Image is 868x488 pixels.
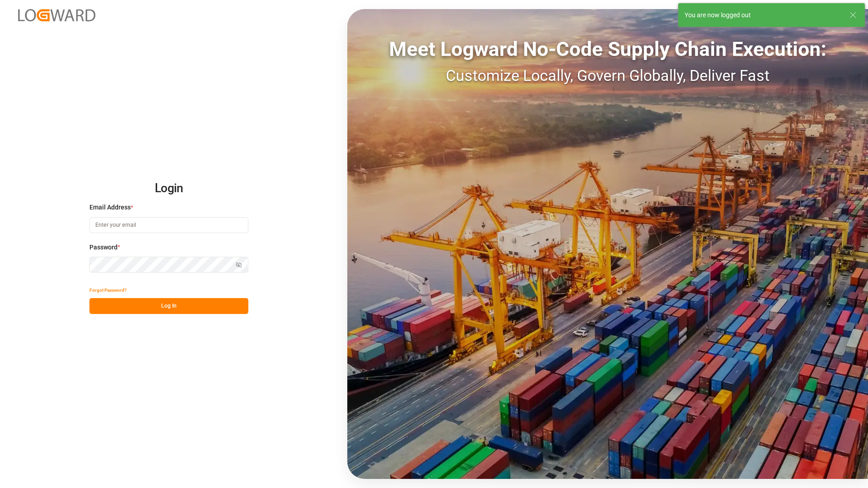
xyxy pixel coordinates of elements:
[89,282,127,298] button: Forgot Password?
[89,203,131,212] span: Email Address
[18,9,95,21] img: Logward_new_orange.png
[89,243,118,252] span: Password
[89,217,248,233] input: Enter your email
[89,174,248,203] h2: Login
[347,34,868,64] div: Meet Logward No-Code Supply Chain Execution:
[347,64,868,87] div: Customize Locally, Govern Globally, Deliver Fast
[685,10,841,20] div: You are now logged out
[89,298,248,314] button: Log In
